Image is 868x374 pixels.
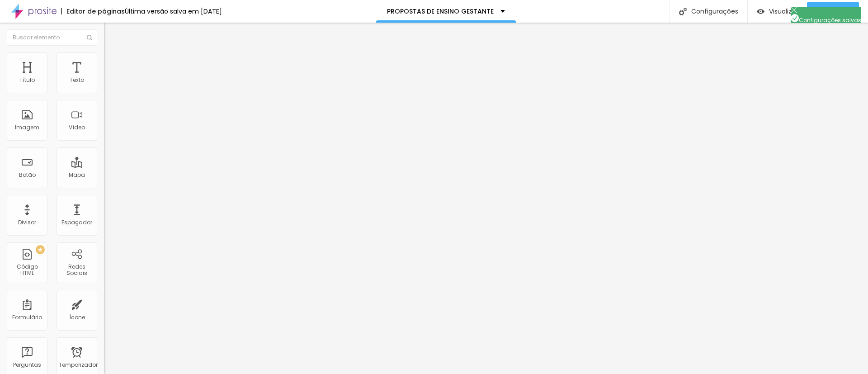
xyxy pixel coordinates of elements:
font: Configurações salvas [799,16,861,24]
font: Ícone [69,313,85,321]
img: Ícone [87,35,92,40]
iframe: Editor [104,23,868,374]
font: Temporizador [59,361,98,369]
button: Visualizar [748,2,807,20]
img: view-1.svg [757,8,764,15]
img: Ícone [791,7,797,13]
font: Configurações [691,7,738,16]
font: Código HTML [17,263,38,277]
font: Formulário [12,313,42,321]
font: Visualizar [769,7,798,16]
font: PROPOSTAS DE ENSINO GESTANTE [387,7,494,16]
font: Perguntas [13,361,41,369]
input: Buscar elemento [7,29,97,46]
font: Imagem [15,123,39,131]
font: Editor de páginas [66,7,125,16]
font: Espaçador [61,218,92,226]
font: Redes Sociais [66,263,87,277]
font: Texto [70,76,84,84]
img: Ícone [791,14,799,22]
font: Botão [19,171,36,179]
font: Divisor [18,218,36,226]
button: Publicar [807,2,859,20]
font: Título [19,76,35,84]
font: Última versão salva em [DATE] [125,7,222,16]
img: Ícone [679,8,687,15]
font: Mapa [69,171,85,179]
font: Vídeo [69,123,85,131]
